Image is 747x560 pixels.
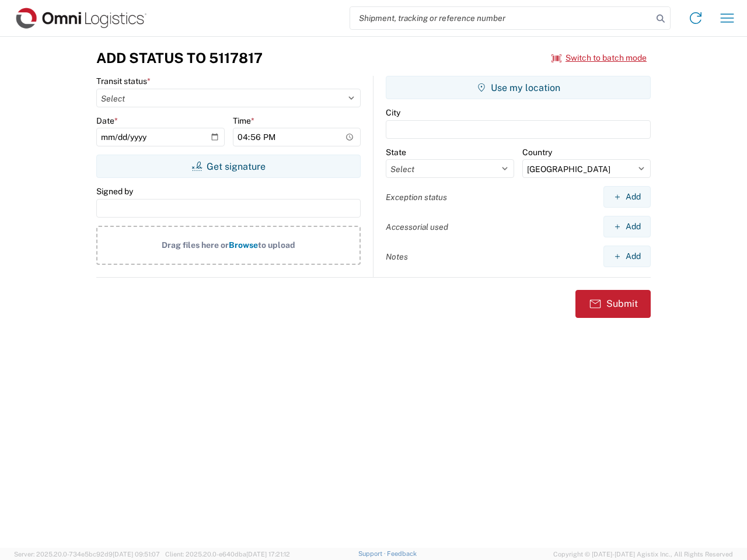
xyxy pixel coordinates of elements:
label: Time [233,116,254,126]
button: Get signature [96,155,361,178]
button: Add [603,186,651,208]
span: Client: 2025.20.0-e640dba [165,551,290,558]
span: [DATE] 09:51:07 [113,551,160,558]
label: Accessorial used [386,222,448,232]
input: Shipment, tracking or reference number [350,7,652,29]
label: Transit status [96,76,151,86]
button: Use my location [386,76,651,99]
button: Add [603,246,651,267]
label: Exception status [386,192,447,202]
span: Drag files here or [162,240,229,250]
span: Copyright © [DATE]-[DATE] Agistix Inc., All Rights Reserved [553,549,733,559]
span: to upload [258,240,295,250]
h3: Add Status to 5117817 [96,50,263,66]
label: Signed by [96,186,133,197]
label: Country [522,147,552,157]
a: Support [358,550,388,557]
span: [DATE] 17:21:12 [246,551,290,558]
label: City [386,107,400,118]
label: Notes [386,251,408,262]
label: Date [96,116,118,126]
a: Feedback [387,550,417,557]
button: Add [603,216,651,237]
button: Submit [575,290,651,318]
button: Switch to batch mode [551,48,647,68]
label: State [386,147,406,157]
span: Browse [229,240,258,250]
span: Server: 2025.20.0-734e5bc92d9 [14,551,160,558]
